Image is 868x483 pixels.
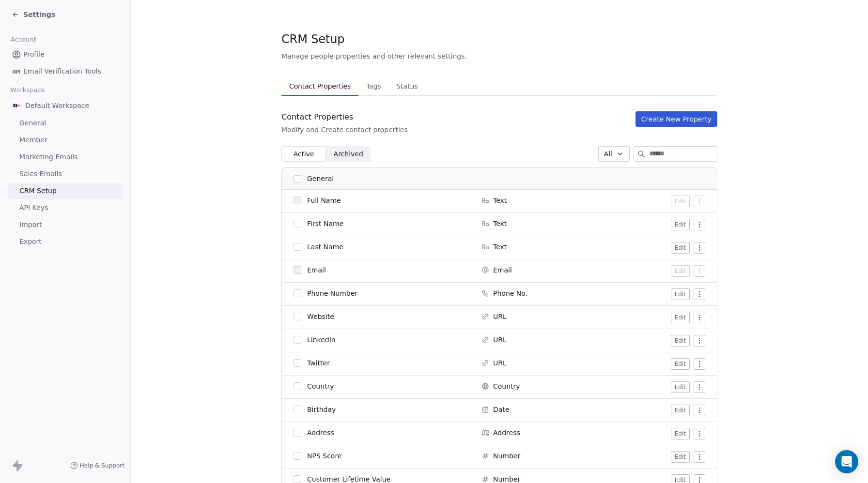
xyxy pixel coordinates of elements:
[362,79,385,93] span: Tags
[671,428,690,439] button: Edit
[493,265,512,275] span: Email
[6,32,40,47] span: Account
[70,462,124,469] a: Help & Support
[307,219,343,228] span: First Name
[334,149,363,159] span: Archived
[25,101,89,110] span: Default Workspace
[671,219,690,230] button: Edit
[307,174,334,184] span: General
[307,428,334,438] span: Address
[493,219,507,228] span: Text
[19,203,48,213] span: API Keys
[19,169,62,179] span: Sales Emails
[493,242,507,252] span: Text
[493,381,520,391] span: Country
[671,405,690,416] button: Edit
[493,358,507,368] span: URL
[307,265,326,275] span: Email
[493,196,507,205] span: Text
[671,358,690,370] button: Edit
[307,358,330,368] span: Twitter
[281,111,408,123] div: Contact Properties
[493,428,520,438] span: Address
[493,288,527,298] span: Phone No.
[307,312,334,321] span: Website
[493,405,509,414] span: Date
[6,83,49,97] span: Workspace
[493,312,507,321] span: URL
[23,10,55,19] span: Settings
[8,183,123,199] a: CRM Setup
[8,46,123,62] a: Profile
[604,149,612,159] span: All
[671,451,690,463] button: Edit
[8,115,123,131] a: General
[19,220,42,230] span: Import
[281,32,344,46] span: CRM Setup
[80,462,124,469] span: Help & Support
[307,242,343,252] span: Last Name
[23,49,45,60] span: Profile
[671,242,690,254] button: Edit
[281,51,467,61] span: Manage people properties and other relevant settings.
[8,200,123,216] a: API Keys
[8,63,123,79] a: Email Verification Tools
[307,335,336,345] span: LinkedIn
[307,196,341,205] span: Full Name
[23,66,101,76] span: Email Verification Tools
[307,288,357,298] span: Phone Number
[671,381,690,393] button: Edit
[285,79,355,93] span: Contact Properties
[12,101,21,110] img: AVATAR%20METASKILL%20-%20Colori%20Positivo.png
[19,118,46,128] span: General
[8,166,123,182] a: Sales Emails
[12,10,55,19] a: Settings
[671,196,690,207] button: Edit
[307,405,336,414] span: Birthday
[8,217,123,233] a: Import
[19,237,42,247] span: Export
[835,450,858,473] div: Open Intercom Messenger
[281,125,408,135] div: Modify and Create contact properties
[635,111,717,127] button: Create New Property
[8,149,123,165] a: Marketing Emails
[19,186,57,196] span: CRM Setup
[307,381,334,391] span: Country
[19,152,77,162] span: Marketing Emails
[19,135,47,145] span: Member
[493,451,520,461] span: Number
[493,335,507,345] span: URL
[307,451,341,461] span: NPS Score
[671,335,690,347] button: Edit
[8,132,123,148] a: Member
[671,265,690,277] button: Edit
[392,79,422,93] span: Status
[671,288,690,300] button: Edit
[671,312,690,323] button: Edit
[8,234,123,250] a: Export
